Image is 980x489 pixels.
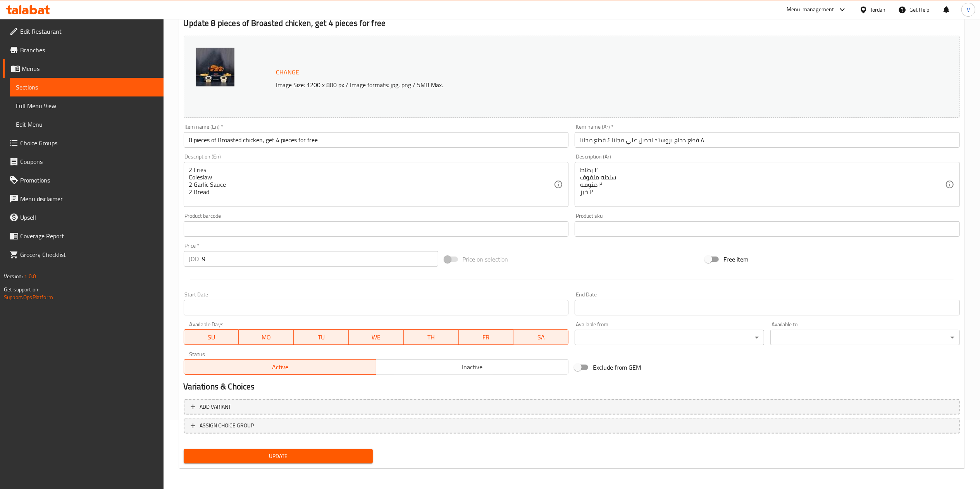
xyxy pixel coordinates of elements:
span: Grocery Checklist [20,250,157,259]
span: Coupons [20,157,157,166]
span: Edit Menu [16,120,157,129]
button: SA [513,329,568,345]
span: TH [407,332,456,343]
span: Branches [20,45,157,55]
div: Menu-management [787,5,834,14]
span: Coverage Report [20,231,157,241]
a: Edit Restaurant [3,22,164,41]
button: MO [239,329,294,345]
button: Inactive [376,359,568,375]
input: Please enter price [202,251,438,267]
span: Sections [16,83,157,92]
textarea: ٢ بطاط سلطه ملفوف ٢ مثومه ٢ خبز [580,166,945,203]
div: ​ [770,330,960,345]
span: TU [297,332,346,343]
input: Please enter product sku [575,221,960,237]
a: Choice Groups [3,134,164,152]
button: WE [349,329,404,345]
span: Exclude from GEM [593,363,641,372]
span: Full Menu View [16,101,157,110]
input: Enter name En [184,132,569,148]
span: WE [352,332,401,343]
textarea: 2 Fries Coleslaw 2 Garlic Sauce 2 Bread [189,166,554,203]
a: Grocery Checklist [3,245,164,264]
span: 1.0.0 [24,271,36,281]
p: Image Size: 1200 x 800 px / Image formats: jpg, png / 5MB Max. [273,80,837,90]
a: Menu disclaimer [3,189,164,208]
span: Get support on: [4,284,40,294]
span: Version: [4,271,23,281]
span: Promotions [20,176,157,185]
span: Inactive [379,362,565,373]
img: whatsapp_image_20251006_a638953395486087746.jpg [196,48,234,86]
button: SU [184,329,239,345]
a: Full Menu View [10,96,164,115]
a: Support.OpsPlatform [4,292,53,302]
button: Update [184,449,373,463]
span: Price on selection [463,255,508,264]
div: ​ [575,330,764,345]
h2: Update 8 pieces of Broasted chicken, get 4 pieces for free [184,17,960,29]
span: MO [242,332,291,343]
a: Edit Menu [10,115,164,134]
span: SU [187,332,236,343]
span: ASSIGN CHOICE GROUP [200,421,254,430]
span: Update [190,451,367,461]
span: Active [187,362,373,373]
a: Coupons [3,152,164,171]
span: Add variant [200,402,231,412]
p: JOD [189,254,199,263]
button: TH [404,329,459,345]
button: Change [273,64,303,80]
span: Choice Groups [20,138,157,148]
button: Add variant [184,399,960,415]
span: V [967,5,970,14]
h2: Variations & Choices [184,381,960,393]
span: Free item [723,255,748,264]
a: Promotions [3,171,164,189]
button: ASSIGN CHOICE GROUP [184,418,960,434]
span: Menu disclaimer [20,194,157,203]
span: SA [517,332,565,343]
button: Active [184,359,376,375]
input: Please enter product barcode [184,221,569,237]
span: Edit Restaurant [20,27,157,36]
span: FR [462,332,511,343]
a: Upsell [3,208,164,227]
span: Upsell [20,213,157,222]
button: FR [459,329,514,345]
a: Sections [10,78,164,96]
div: Jordan [871,5,886,14]
a: Menus [3,59,164,78]
a: Coverage Report [3,227,164,245]
input: Enter name Ar [575,132,960,148]
span: Menus [22,64,157,73]
button: TU [294,329,349,345]
span: Change [276,67,300,78]
a: Branches [3,41,164,59]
